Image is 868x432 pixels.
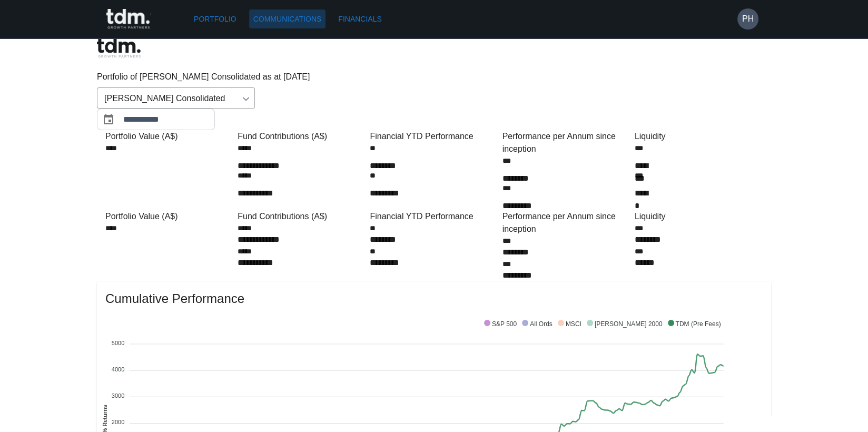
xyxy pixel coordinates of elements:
[742,13,754,25] h6: PH
[502,210,630,235] div: Performance per Annum since inception
[112,419,124,425] tspan: 2000
[97,71,771,83] p: Portfolio of [PERSON_NAME] Consolidated as at [DATE]
[238,130,366,143] div: Fund Contributions (A$)
[522,320,553,328] span: All Ords
[112,392,124,399] tspan: 3000
[249,9,326,29] a: Communications
[370,210,498,223] div: Financial YTD Performance
[105,210,233,223] div: Portfolio Value (A$)
[190,9,241,29] a: Portfolio
[635,130,763,143] div: Liquidity
[558,320,581,328] span: MSCI
[105,130,233,143] div: Portfolio Value (A$)
[635,210,763,223] div: Liquidity
[112,366,124,372] tspan: 4000
[112,339,124,346] tspan: 5000
[370,130,498,143] div: Financial YTD Performance
[98,109,119,130] button: Choose date, selected date is Aug 31, 2025
[587,320,663,328] span: [PERSON_NAME] 2000
[334,9,386,29] a: Financials
[737,8,758,30] button: PH
[484,320,517,328] span: S&P 500
[668,320,721,328] span: TDM (Pre Fees)
[238,210,366,223] div: Fund Contributions (A$)
[97,87,255,109] div: [PERSON_NAME] Consolidated
[105,290,763,307] span: Cumulative Performance
[502,130,630,155] div: Performance per Annum since inception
